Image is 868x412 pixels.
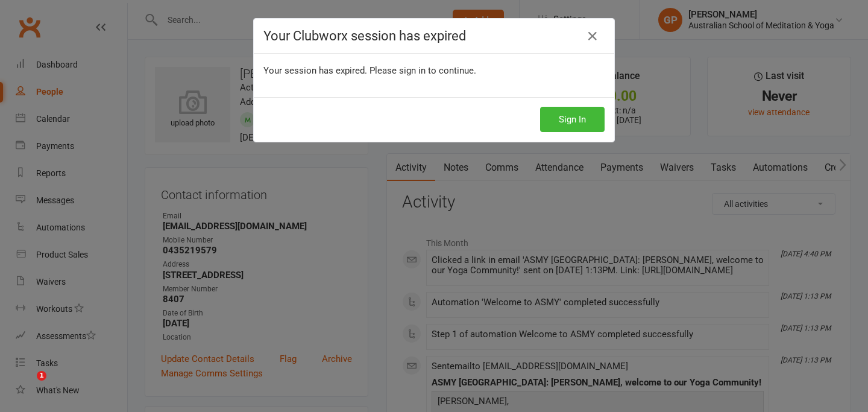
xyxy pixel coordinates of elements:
button: Sign In [540,107,605,132]
iframe: Intercom live chat [12,371,41,400]
span: 1 [37,371,46,381]
h4: Your Clubworx session has expired [263,28,605,43]
span: Your session has expired. Please sign in to continue. [263,65,476,76]
a: Close [583,27,602,46]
